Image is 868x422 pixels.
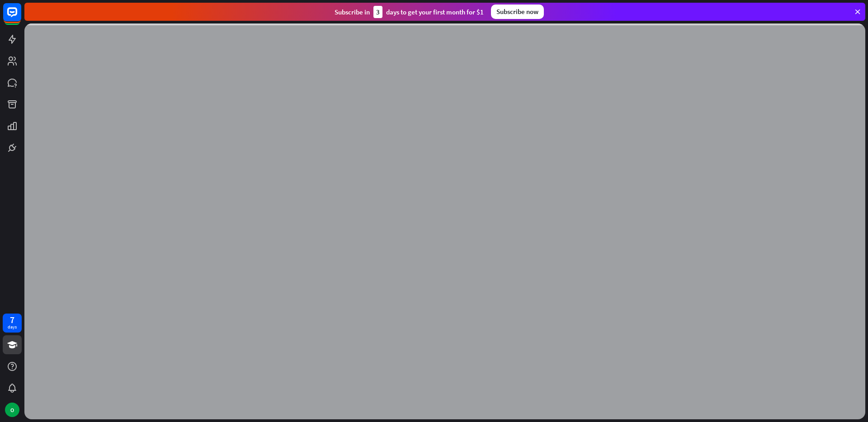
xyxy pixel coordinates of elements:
div: Subscribe in days to get your first month for $1 [335,6,484,18]
div: 3 [373,6,382,18]
div: Subscribe now [491,5,544,19]
div: 7 [10,316,14,324]
div: days [8,324,17,330]
div: O [5,403,19,417]
a: 7 days [3,314,22,333]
